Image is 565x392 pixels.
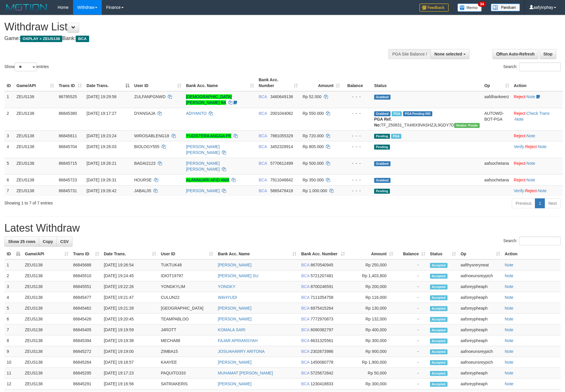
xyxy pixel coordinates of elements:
input: Search: [519,237,561,245]
th: Trans ID: activate to sort column ascending [71,249,101,259]
td: ZEUS138 [14,130,56,141]
td: ZEUS138 [23,281,71,292]
span: Copy 3452328914 to clipboard [270,144,293,149]
span: BCA [76,36,89,42]
span: Pending [374,134,390,139]
td: TUKTUK48 [158,259,215,270]
td: aafsreypheaph [458,281,502,292]
span: Rp 500.000 [303,161,324,166]
div: Showing 1 to 7 of 7 entries [4,198,231,206]
div: - - - [345,177,369,183]
span: BCA [301,327,309,332]
td: IDIOT19797 [158,270,215,281]
span: [DATE] 19:17:27 [87,111,116,116]
td: ZEUS138 [14,174,56,185]
td: AUTOWD-BOT-PGA [482,108,512,130]
a: YUDISTERA ANGGA PE [186,133,231,138]
span: [DATE] 19:29:58 [87,94,116,99]
input: Search: [519,63,561,71]
a: Note [505,338,514,343]
span: Grabbed [374,161,391,166]
td: Rp 200,000 [347,281,395,292]
td: ZEUS138 [23,259,71,270]
span: 86845715 [59,161,77,166]
td: Rp 132,000 [347,314,395,325]
td: ZEUS138 [23,325,71,335]
td: Rp 300,000 [347,335,395,346]
a: [PERSON_NAME] [PERSON_NAME] [186,161,220,171]
th: Bank Acc. Number: activate to sort column ascending [256,74,300,91]
a: Note [505,327,514,332]
td: - [395,346,428,357]
th: Status: activate to sort column ascending [428,249,458,259]
td: 86845426 [71,314,101,325]
a: Stop [540,49,556,59]
td: aafsreypheaph [458,314,502,325]
span: Accepted [430,360,447,365]
td: - [395,314,428,325]
th: Op: activate to sort column ascending [458,249,502,259]
th: Amount: activate to sort column ascending [300,74,342,91]
button: None selected [431,49,469,59]
a: Note [505,284,514,289]
td: · · [512,185,563,196]
span: Show 25 rows [8,239,35,244]
span: BCA [301,273,309,278]
td: [DATE] 19:20:45 [101,314,158,325]
span: Copy [43,239,53,244]
td: [DATE] 19:21:47 [101,292,158,303]
span: Copy 2001044062 to clipboard [270,111,293,116]
span: Accepted [430,317,447,322]
td: 5 [4,303,23,314]
td: [DATE] 19:19:00 [101,346,158,357]
td: 86845405 [71,325,101,335]
a: Reject [514,161,526,166]
h1: Latest Withdraw [4,222,561,234]
span: None selected [434,52,462,56]
span: ZULFANPGNWD [134,94,165,99]
span: BCA [259,144,267,149]
a: [PERSON_NAME] SU [218,273,258,278]
td: ZEUS138 [14,158,56,174]
span: [DATE] 19:23:24 [87,133,116,138]
a: Note [505,371,514,375]
span: Grabbed [374,111,391,116]
th: User ID: activate to sort column ascending [158,249,215,259]
a: Note [526,178,535,182]
a: Previous [512,198,535,208]
a: [PERSON_NAME] [186,188,220,193]
span: WIROSABLENG18 [134,133,169,138]
span: Copy 2302673986 to clipboard [310,349,333,354]
span: Grabbed [374,95,391,100]
span: Copy 7881055329 to clipboard [270,133,293,138]
td: · [512,158,563,174]
a: Verify [514,188,524,193]
h1: Withdraw List [4,21,371,33]
td: · · [512,108,563,130]
td: 4 [4,292,23,303]
th: ID: activate to sort column descending [4,249,23,259]
span: BCA [259,161,267,166]
span: Copy 5721207481 to clipboard [310,273,333,278]
span: BCA [259,94,267,99]
td: 86845264 [71,357,101,368]
a: Note [526,133,535,138]
span: Copy 1450060778 to clipboard [310,360,333,365]
a: [PERSON_NAME] [218,381,251,386]
label: Show entries [4,63,49,71]
a: Next [545,198,561,208]
span: BCA [259,133,267,138]
a: Reject [514,94,526,99]
a: Note [538,144,547,149]
span: BCA [259,188,267,193]
td: - [395,270,428,281]
th: Op: activate to sort column ascending [482,74,512,91]
h4: Game: Bank: [4,36,371,41]
span: Pending [374,145,390,150]
td: MECHA88 [158,335,215,346]
th: Date Trans.: activate to sort column descending [84,74,132,91]
span: 86845731 [59,188,77,193]
td: [DATE] 19:19:38 [101,335,158,346]
span: 86845380 [59,111,77,116]
th: ID [4,74,14,91]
